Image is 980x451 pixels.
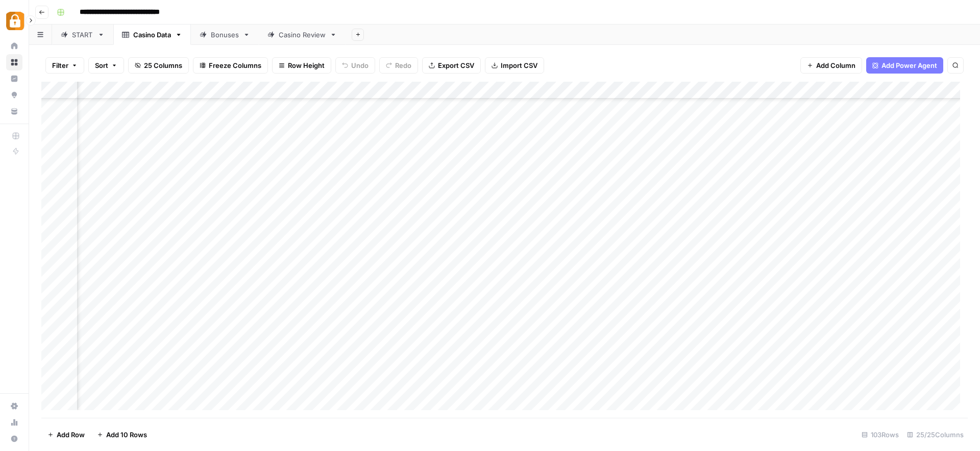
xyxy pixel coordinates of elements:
[211,30,239,40] div: Bonuses
[106,430,147,440] span: Add 10 Rows
[72,30,93,40] div: START
[91,426,153,443] button: Add 10 Rows
[259,25,346,45] a: Casino Review
[6,54,22,70] a: Browse
[335,57,375,74] button: Undo
[438,60,474,70] span: Export CSV
[88,57,124,74] button: Sort
[95,60,108,70] span: Sort
[41,426,91,443] button: Add Row
[279,30,326,40] div: Casino Review
[57,430,85,440] span: Add Row
[45,57,84,74] button: Filter
[866,57,943,74] button: Add Power Agent
[800,57,862,74] button: Add Column
[144,60,182,70] span: 25 Columns
[485,57,544,74] button: Import CSV
[6,398,22,414] a: Settings
[903,426,968,443] div: 25/25 Columns
[881,60,937,70] span: Add Power Agent
[193,57,268,74] button: Freeze Columns
[501,60,537,70] span: Import CSV
[52,60,68,70] span: Filter
[209,60,261,70] span: Freeze Columns
[6,414,22,431] a: Usage
[113,25,191,45] a: Casino Data
[6,103,22,120] a: Your Data
[6,70,22,87] a: Insights
[6,8,22,34] button: Workspace: Adzz
[6,12,24,30] img: Adzz Logo
[191,25,259,45] a: Bonuses
[6,431,22,447] button: Help + Support
[395,60,411,70] span: Redo
[422,57,481,74] button: Export CSV
[128,57,189,74] button: 25 Columns
[6,87,22,103] a: Opportunities
[272,57,331,74] button: Row Height
[351,60,369,70] span: Undo
[133,30,171,40] div: Casino Data
[379,57,418,74] button: Redo
[52,25,113,45] a: START
[288,60,325,70] span: Row Height
[6,38,22,54] a: Home
[857,426,903,443] div: 103 Rows
[816,60,855,70] span: Add Column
